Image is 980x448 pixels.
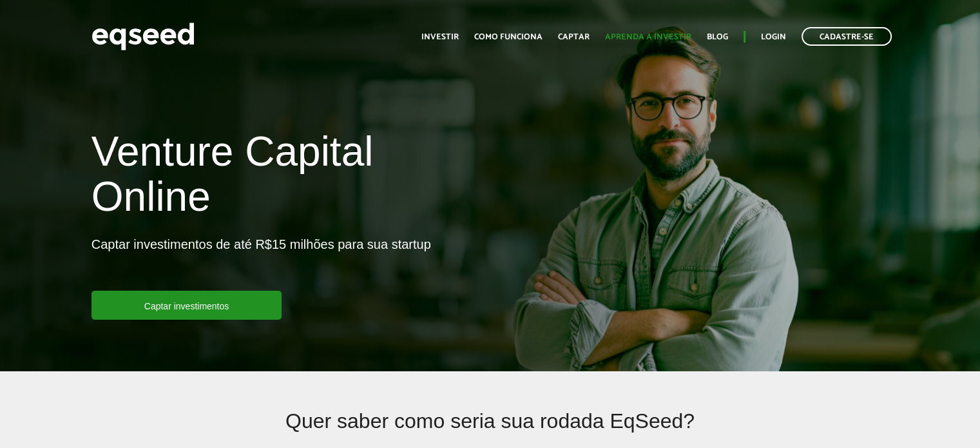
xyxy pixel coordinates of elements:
[91,129,481,226] h1: Venture Capital Online
[605,33,691,41] a: Aprenda a investir
[761,33,786,41] a: Login
[474,33,543,41] a: Como funciona
[91,237,431,291] p: Captar investimentos de até R$15 milhões para sua startup
[802,27,892,46] a: Cadastre-se
[91,19,195,54] img: EqSeed
[421,33,459,41] a: Investir
[91,291,282,320] a: Captar investimentos
[558,33,590,41] a: Captar
[707,33,728,41] a: Blog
